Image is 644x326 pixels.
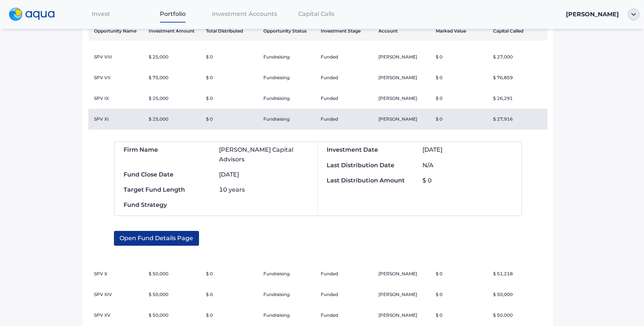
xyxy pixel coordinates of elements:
td: $ 27,916 [490,109,547,130]
td: $ 50,000 [490,284,547,305]
a: Invest [65,6,137,21]
span: [DATE] [422,146,442,153]
td: $ 0 [203,305,260,326]
td: $ 51,218 [490,263,547,284]
td: Fundraising [260,263,318,284]
td: $ 0 [203,109,260,130]
span: Open Fund Details Page [119,231,193,246]
td: Funded [318,67,375,88]
td: SPV XI [88,109,146,130]
span: $ 0 [422,177,432,184]
a: Investment Accounts [209,6,280,21]
td: Funded [318,47,375,67]
th: Account [375,21,433,41]
td: $ 50,000 [490,305,547,326]
span: [PERSON_NAME] Capital Advisors [219,146,293,162]
td: $ 50,000 [146,263,203,284]
a: logo [4,6,65,23]
td: SPV IX [88,88,146,109]
td: SPV X [88,263,146,284]
td: $ 0 [433,67,490,88]
td: $ 50,000 [146,284,203,305]
td: Funded [318,284,375,305]
td: Fundraising [260,305,318,326]
td: $ 0 [433,263,490,284]
td: SPV XV [88,305,146,326]
span: Fund Strategy [124,201,167,208]
td: $ 0 [203,88,260,109]
td: $ 0 [203,284,260,305]
td: $ 25,000 [146,109,203,130]
span: Last Distribution Amount [327,177,405,184]
td: Fundraising [260,88,318,109]
td: $ 76,859 [490,67,547,88]
td: [PERSON_NAME] [375,263,433,284]
td: SPV VIII [88,47,146,67]
td: [PERSON_NAME] [375,88,433,109]
td: $ 27,000 [490,47,547,67]
td: $ 75,000 [146,67,203,88]
td: $ 25,000 [146,88,203,109]
td: SPV XIV [88,284,146,305]
span: [DATE] [219,171,239,178]
td: $ 0 [433,109,490,130]
td: $ 0 [203,67,260,88]
th: Opportunity Name [88,21,146,41]
td: Fundraising [260,109,318,130]
td: Funded [318,88,375,109]
td: Funded [318,263,375,284]
td: Funded [318,109,375,130]
img: ellipse [628,9,640,20]
span: Investment Date [327,146,378,153]
td: Funded [318,305,375,326]
span: Fund Close Date [124,171,173,178]
td: [PERSON_NAME] [375,109,433,130]
a: Portfolio [137,6,209,21]
td: Fundraising [260,47,318,67]
th: Total Distributed [203,21,260,41]
td: Fundraising [260,67,318,88]
td: $ 26,291 [490,88,547,109]
th: Marked Value [433,21,490,41]
span: Portfolio [160,10,186,17]
td: SPV VII [88,67,146,88]
span: Invest [92,10,110,17]
span: N/A [422,162,434,169]
td: [PERSON_NAME] [375,47,433,67]
span: [PERSON_NAME] [566,11,619,18]
span: Last Distribution Date [327,162,394,169]
th: Investment Stage [318,21,375,41]
td: $ 25,000 [146,47,203,67]
span: Target Fund Length [124,186,185,193]
td: Fundraising [260,284,318,305]
span: 10 years [219,186,245,193]
span: Investment Accounts [212,10,277,17]
td: [PERSON_NAME] [375,67,433,88]
td: $ 50,000 [146,305,203,326]
td: $ 0 [203,47,260,67]
td: [PERSON_NAME] [375,305,433,326]
td: $ 0 [433,47,490,67]
span: Firm Name [124,146,158,153]
td: $ 0 [203,263,260,284]
img: logo [9,8,55,21]
span: Capital Calls [298,10,334,17]
th: Investment Amount [146,21,203,41]
th: Capital Called [490,21,547,41]
th: Opportunity Status [260,21,318,41]
a: Capital Calls [280,6,352,21]
td: $ 0 [433,88,490,109]
td: [PERSON_NAME] [375,284,433,305]
td: $ 0 [433,305,490,326]
td: $ 0 [433,284,490,305]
